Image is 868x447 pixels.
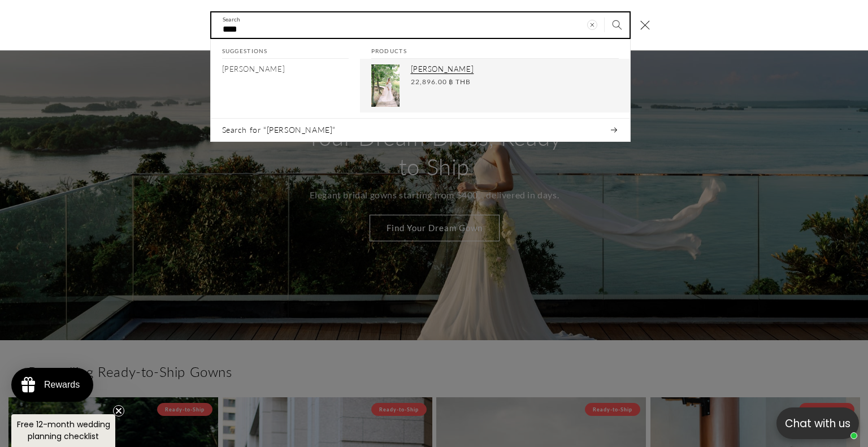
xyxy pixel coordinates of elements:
h2: Products [371,39,619,59]
button: Close [633,13,658,38]
p: cora [222,65,285,75]
span: Search for “[PERSON_NAME]” [222,125,336,136]
a: cora [211,59,360,80]
a: [PERSON_NAME] 22,896.00 ฿ THB [360,59,630,113]
div: Free 12-month wedding planning checklistClose teaser [11,414,115,447]
button: Close teaser [113,405,124,416]
span: Free 12-month wedding planning checklist [17,419,110,442]
img: Cora Strapless Straight Neckline Spaghetti Straps Detachable Frilly Sleeves Column Crepe Wedding ... [371,65,400,107]
mark: [PERSON_NAME] [222,65,285,74]
p: Chat with us [776,415,859,432]
button: Open chatbox [776,407,859,439]
p: [PERSON_NAME] [411,65,619,75]
h2: Suggestions [222,39,349,59]
div: Rewards [44,380,80,390]
button: Clear search term [580,12,605,37]
span: 22,896.00 ฿ THB [411,77,471,87]
button: Search [605,12,630,37]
